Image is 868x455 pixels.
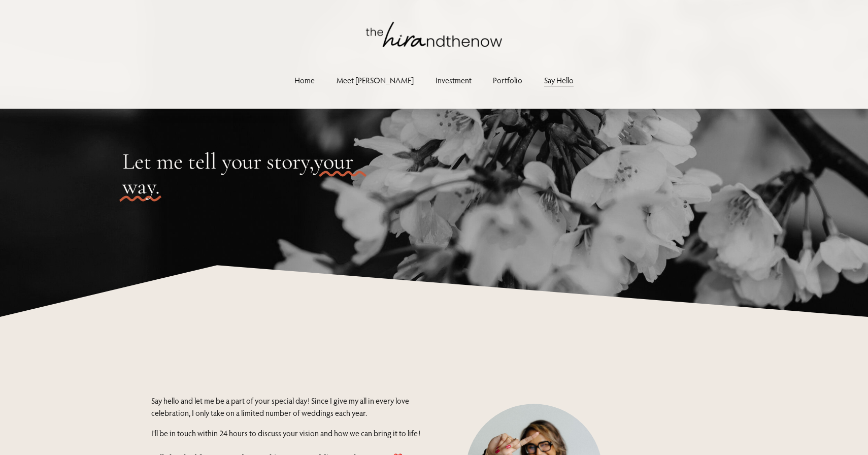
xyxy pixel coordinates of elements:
a: Meet [PERSON_NAME] [337,73,414,87]
p: Say hello and let me be a part of your special day! Since I give my all in every love celebration... [151,395,431,419]
span: , [309,148,314,175]
a: Portfolio [493,73,522,87]
img: thehirandthenow [366,22,502,47]
h2: Let me tell your story . [122,149,374,200]
a: Investment [436,73,472,87]
a: Say Hello [544,73,574,87]
a: Home [294,73,315,87]
span: your way [122,148,358,201]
